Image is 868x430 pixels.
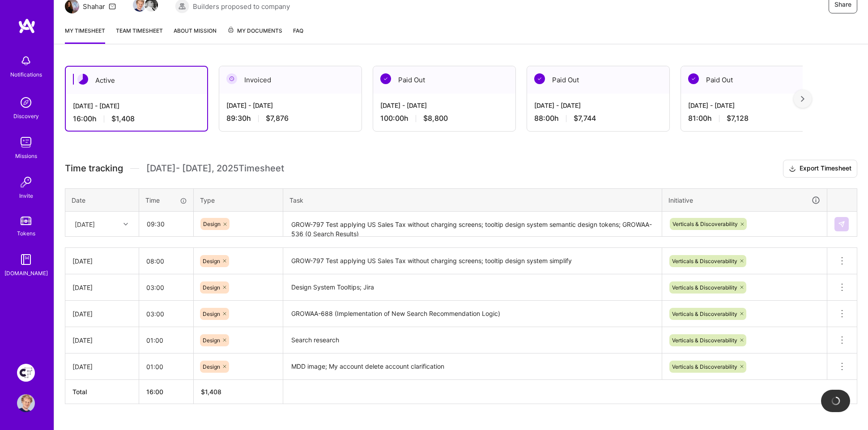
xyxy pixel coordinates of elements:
span: Design [203,311,220,317]
span: Verticals & Discoverability [672,284,737,291]
div: [DATE] - [DATE] [380,101,508,110]
span: Design [203,284,220,291]
img: teamwork [17,133,35,151]
span: Verticals & Discoverability [672,363,737,370]
span: Design [203,221,221,227]
span: Verticals & Discoverability [672,258,737,264]
textarea: GROWAA-688 (Implementation of New Search Recommendation Logic) [284,302,661,326]
textarea: Search research [284,328,661,353]
span: Design [203,337,220,344]
div: [DOMAIN_NAME] [4,268,48,278]
img: Active [77,74,88,85]
div: [DATE] - [DATE] [688,101,816,110]
img: bell [17,52,35,70]
img: right [801,96,804,102]
textarea: GROW-797 Test applying US Sales Tax without charging screens; tooltip design system simplify [284,249,661,274]
a: User Avatar [15,394,37,412]
div: Active [66,67,207,94]
div: 89:30 h [226,114,354,123]
div: [DATE] [72,362,132,371]
span: $ 1,408 [201,388,221,396]
th: 16:00 [139,380,194,404]
img: discovery [17,94,35,111]
span: My Documents [227,26,282,36]
a: My Documents [227,26,282,44]
img: Submit [838,221,845,228]
img: Paid Out [688,73,699,84]
th: Date [65,188,139,212]
div: Shahar [83,2,105,11]
img: Paid Out [380,73,391,84]
div: [DATE] [72,256,132,266]
span: Design [203,258,220,264]
img: logo [18,18,36,34]
div: [DATE] [72,336,132,345]
a: My timesheet [65,26,105,44]
div: [DATE] - [DATE] [534,101,662,110]
div: 81:00 h [688,114,816,123]
div: Paid Out [373,66,515,94]
a: Team timesheet [116,26,163,44]
div: Discovery [13,111,39,121]
img: Creative Fabrica Project Team [17,364,35,382]
div: Tokens [17,229,35,238]
div: Time [145,196,187,205]
span: $8,800 [423,114,448,123]
div: null [834,217,850,231]
div: [DATE] - [DATE] [226,101,354,110]
img: guide book [17,251,35,268]
img: Invoiced [226,73,237,84]
span: Verticals & Discoverability [672,337,737,344]
input: HH:MM [139,276,193,299]
img: User Avatar [17,394,35,412]
span: Design [203,363,220,370]
div: Invoiced [219,66,362,94]
span: $7,744 [574,114,596,123]
input: HH:MM [140,212,193,236]
i: icon Chevron [123,222,128,226]
span: [DATE] - [DATE] , 2025 Timesheet [146,163,284,174]
span: Builders proposed to company [193,2,290,11]
div: Missions [15,151,37,161]
button: Export Timesheet [783,160,857,178]
input: HH:MM [139,249,193,273]
div: 16:00 h [73,114,200,123]
span: Time tracking [65,163,123,174]
img: tokens [21,217,31,225]
span: $7,876 [266,114,289,123]
i: icon Download [789,164,796,174]
th: Total [65,380,139,404]
img: loading [831,396,841,406]
input: HH:MM [139,355,193,379]
textarea: GROW-797 Test applying US Sales Tax without charging screens; tooltip design system semantic desi... [284,213,661,236]
textarea: Design System Tooltips; Jira [284,275,661,300]
div: 88:00 h [534,114,662,123]
div: Initiative [668,195,821,205]
th: Task [283,188,662,212]
input: HH:MM [139,328,193,352]
input: HH:MM [139,302,193,326]
a: About Mission [174,26,217,44]
span: Verticals & Discoverability [672,221,738,227]
a: Creative Fabrica Project Team [15,364,37,382]
textarea: MDD image; My account delete account clarification [284,354,661,379]
img: Paid Out [534,73,545,84]
div: Paid Out [527,66,669,94]
a: FAQ [293,26,303,44]
div: [DATE] [72,283,132,292]
span: $7,128 [727,114,749,123]
img: Invite [17,173,35,191]
span: $1,408 [111,114,135,123]
div: Invite [19,191,33,200]
div: [DATE] [75,219,95,229]
div: Paid Out [681,66,823,94]
i: icon Mail [109,3,116,10]
div: [DATE] [72,309,132,319]
div: Notifications [10,70,42,79]
div: [DATE] - [DATE] [73,101,200,111]
span: Verticals & Discoverability [672,311,737,317]
th: Type [194,188,283,212]
div: 100:00 h [380,114,508,123]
